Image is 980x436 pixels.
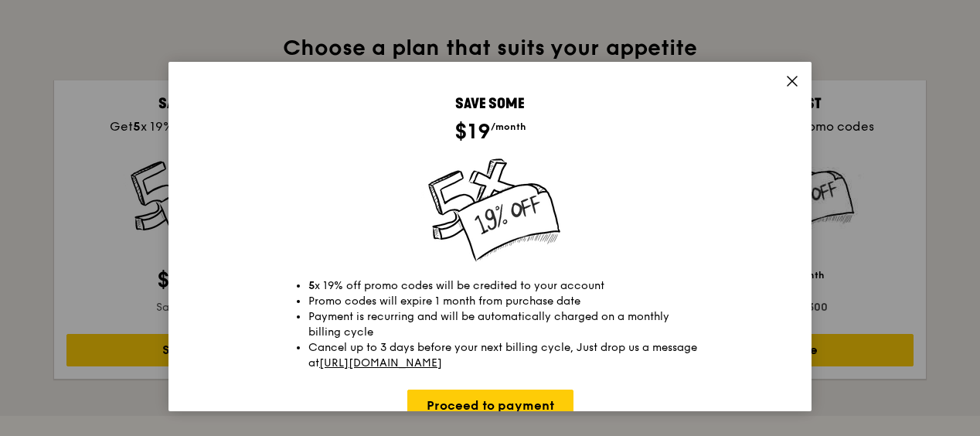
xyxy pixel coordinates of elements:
[187,93,793,114] div: Save some
[308,294,703,309] li: Promo codes will expire 1 month from purchase date
[308,279,315,292] strong: 5
[454,118,491,145] span: $19
[407,390,573,422] a: Proceed to payment
[308,309,703,340] li: Payment is recurring and will be automatically charged on a monthly billing cycle
[319,356,442,370] a: [URL][DOMAIN_NAME]
[414,158,567,263] img: save-some-plan.7bcec01c.png
[308,340,703,371] li: Cancel up to 3 days before your next billing cycle, Just drop us a message at
[491,121,526,132] span: /month
[308,278,703,294] li: x 19% off promo codes will be credited to your account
